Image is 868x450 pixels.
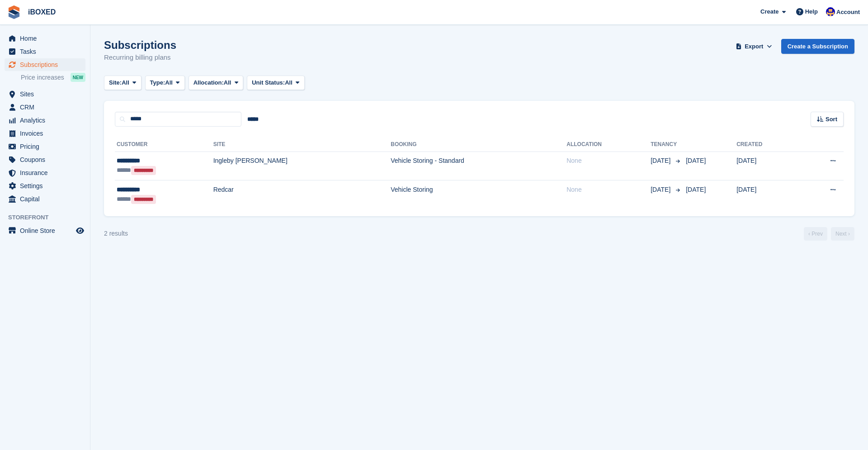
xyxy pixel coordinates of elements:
[5,127,85,140] a: menu
[189,76,244,90] button: Allocation: All
[115,137,213,152] th: Customer
[5,224,85,237] a: menu
[391,180,566,209] td: Vehicle Storing
[826,7,835,16] img: Noor Rashid
[213,180,391,209] td: Redcar
[20,180,74,192] span: Settings
[213,152,391,180] td: Ingleby [PERSON_NAME]
[566,185,651,194] div: None
[20,140,74,153] span: Pricing
[24,5,59,19] a: iBOXED
[71,73,85,82] div: NEW
[651,185,672,194] span: [DATE]
[566,156,651,166] div: None
[109,78,122,87] span: Site:
[5,88,85,100] a: menu
[736,180,798,209] td: [DATE]
[5,140,85,153] a: menu
[804,227,827,241] a: Previous
[20,127,74,140] span: Invoices
[20,88,74,100] span: Sites
[391,137,566,152] th: Booking
[5,45,85,58] a: menu
[20,32,74,45] span: Home
[104,39,176,51] h1: Subscriptions
[5,114,85,127] a: menu
[20,166,74,179] span: Insurance
[836,8,860,17] span: Account
[5,166,85,179] a: menu
[75,225,85,236] a: Preview store
[252,78,285,87] span: Unit Status:
[20,224,74,237] span: Online Store
[736,137,798,152] th: Created
[20,114,74,127] span: Analytics
[145,76,185,90] button: Type: All
[104,229,128,238] div: 2 results
[20,58,74,71] span: Subscriptions
[150,78,165,87] span: Type:
[21,73,64,82] span: Price increases
[20,101,74,114] span: CRM
[247,76,304,90] button: Unit Status: All
[686,186,706,193] span: [DATE]
[5,153,85,166] a: menu
[20,153,74,166] span: Coupons
[122,78,129,87] span: All
[8,213,90,222] span: Storefront
[20,193,74,205] span: Capital
[7,5,21,19] img: stora-icon-8386f47178a22dfd0bd8f6a31ec36ba5ce8667c1dd55bd0f319d3a0aa187defe.svg
[802,227,856,241] nav: Page
[5,180,85,192] a: menu
[745,42,763,51] span: Export
[651,137,682,152] th: Tenancy
[104,52,176,63] p: Recurring billing plans
[213,137,391,152] th: Site
[566,137,651,152] th: Allocation
[736,152,798,180] td: [DATE]
[651,156,672,166] span: [DATE]
[165,78,173,87] span: All
[20,45,74,58] span: Tasks
[5,193,85,205] a: menu
[391,152,566,180] td: Vehicle Storing - Standard
[5,58,85,71] a: menu
[686,157,706,164] span: [DATE]
[285,78,292,87] span: All
[224,78,231,87] span: All
[104,76,142,90] button: Site: All
[781,39,854,54] a: Create a Subscription
[734,39,774,54] button: Export
[5,32,85,45] a: menu
[760,7,778,16] span: Create
[5,101,85,114] a: menu
[193,78,224,87] span: Allocation:
[21,72,85,82] a: Price increases NEW
[826,115,837,124] span: Sort
[805,7,818,16] span: Help
[831,227,854,241] a: Next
